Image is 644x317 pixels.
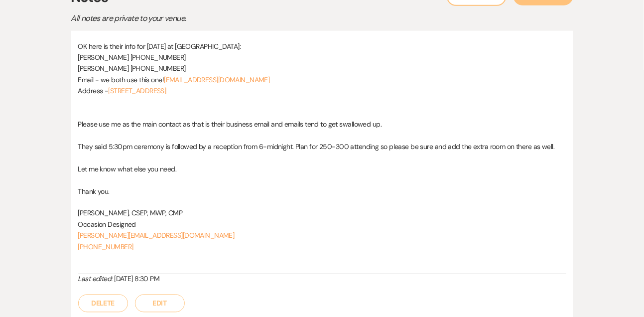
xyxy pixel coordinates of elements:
[78,86,109,95] span: Address -
[78,64,186,73] span: [PERSON_NAME] [PHONE_NUMBER]
[78,220,136,229] span: Occasion Designed
[78,187,110,196] span: Thank you.
[78,142,555,151] span: They said 5:30pm ceremony is followed by a reception from 6-midnight. Plan for 250-300 attending ...
[78,231,235,240] a: [PERSON_NAME][EMAIL_ADDRESS][DOMAIN_NAME]
[71,12,420,25] p: All notes are private to your venue.
[135,295,185,313] button: Edit
[78,295,128,313] button: Delete
[108,86,166,95] a: [STREET_ADDRESS]
[78,209,183,218] span: [PERSON_NAME], CSEP, MWP, CMP
[78,75,164,84] span: Email - we both use this one!
[78,164,177,173] span: Let me know what else you need.
[78,274,566,285] div: [DATE] 8:30 PM
[78,275,113,284] i: Last edited:
[78,120,382,129] span: Please use me as the main contact as that is their business email and emails tend to get swallowe...
[78,243,133,252] a: [PHONE_NUMBER]
[78,42,241,51] span: OK here is their info for [DATE] at [GEOGRAPHIC_DATA]:
[78,53,186,62] span: [PERSON_NAME] [PHONE_NUMBER]
[164,75,269,84] a: [EMAIL_ADDRESS][DOMAIN_NAME]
